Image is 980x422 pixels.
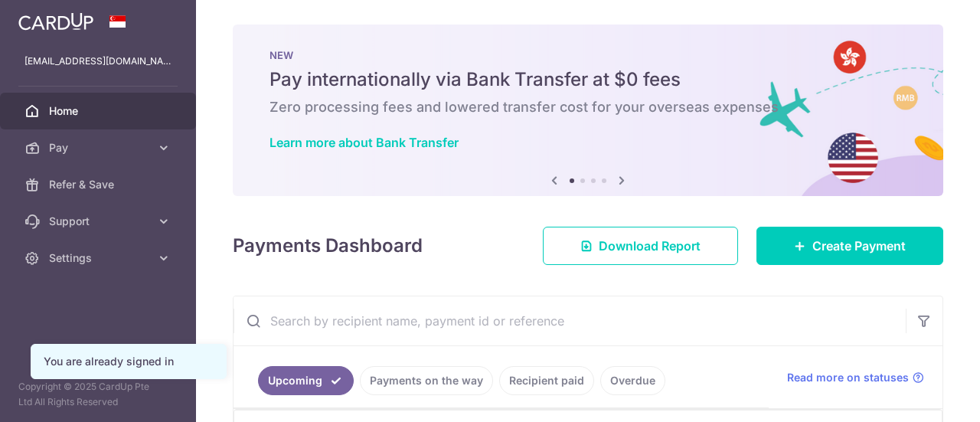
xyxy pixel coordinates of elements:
[233,232,423,260] h4: Payments Dashboard
[269,135,459,150] a: Learn more about Bank Transfer
[787,370,909,385] span: Read more on statuses
[24,54,171,69] p: [EMAIL_ADDRESS][DOMAIN_NAME]
[49,214,150,229] span: Support
[269,49,906,61] p: NEW
[49,250,150,266] span: Settings
[233,25,943,196] img: Bank transfer banner
[49,177,150,192] span: Refer & Save
[756,227,943,265] a: Create Payment
[600,366,665,395] a: Overdue
[269,67,906,92] h5: Pay internationally via Bank Transfer at $0 fees
[49,140,150,155] span: Pay
[543,227,738,265] a: Download Report
[44,354,214,369] div: You are already signed in
[258,366,354,395] a: Upcoming
[360,366,493,395] a: Payments on the way
[18,12,93,31] img: CardUp
[599,237,701,255] span: Download Report
[269,98,906,116] h6: Zero processing fees and lowered transfer cost for your overseas expenses
[812,237,906,255] span: Create Payment
[882,376,965,414] iframe: Opens a widget where you can find more information
[49,103,150,119] span: Home
[499,366,594,395] a: Recipient paid
[787,370,924,385] a: Read more on statuses
[234,296,906,345] input: Search by recipient name, payment id or reference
